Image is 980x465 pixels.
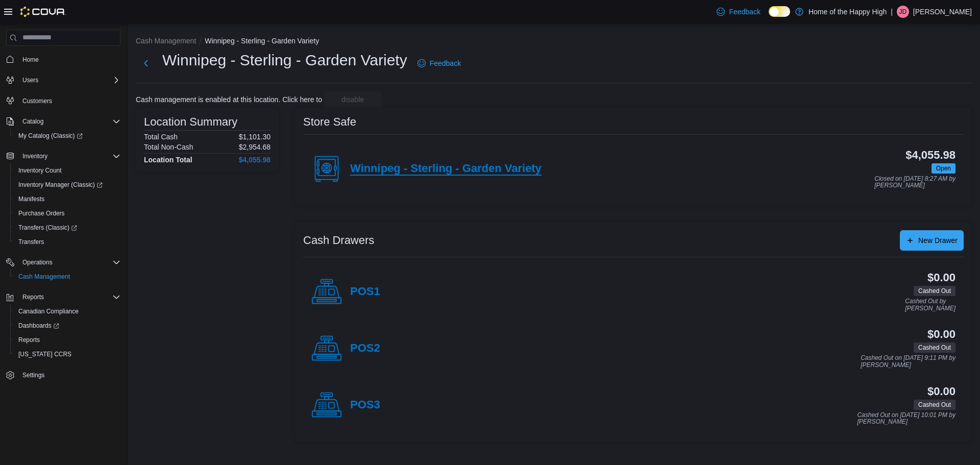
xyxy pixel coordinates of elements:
button: Users [18,74,42,86]
span: Customers [18,94,120,107]
button: Next [136,53,156,74]
a: Inventory Manager (Classic) [14,179,107,191]
span: Canadian Compliance [18,307,79,315]
a: Transfers (Classic) [10,221,125,235]
span: Feedback [430,58,461,68]
nav: An example of EuiBreadcrumbs [136,36,972,48]
p: Closed on [DATE] 8:27 AM by [PERSON_NAME] [874,176,955,189]
img: Cova [20,7,66,17]
h3: Location Summary [144,116,237,128]
a: Inventory Count [14,164,66,177]
button: Purchase Orders [10,206,125,221]
span: Catalog [22,117,43,126]
button: Catalog [2,114,125,129]
button: disable [324,91,381,108]
input: Dark Mode [769,6,790,17]
p: Home of the Happy High [808,6,887,18]
span: Cash Management [18,273,70,281]
span: Reports [18,291,120,303]
span: [US_STATE] CCRS [18,350,71,358]
button: Inventory Count [10,163,125,178]
a: My Catalog (Classic) [14,130,87,142]
span: Cash Management [14,271,120,283]
span: Transfers [14,236,120,248]
span: Inventory Count [14,164,120,177]
h3: $4,055.98 [905,149,955,161]
span: Purchase Orders [14,207,120,219]
span: Catalog [18,115,120,128]
p: Cashed Out on [DATE] 10:01 PM by [PERSON_NAME] [857,412,955,426]
button: Reports [10,333,125,347]
span: Cashed Out [918,400,951,409]
span: Users [18,74,120,86]
nav: Complex example [6,48,120,409]
span: Cashed Out [914,400,955,410]
a: Home [18,54,43,66]
h4: POS2 [350,342,380,355]
span: Open [936,164,951,173]
a: Reports [14,334,44,346]
button: Reports [18,291,48,303]
h3: $0.00 [927,328,955,340]
button: Transfers [10,235,125,249]
span: Reports [18,336,40,344]
h4: POS1 [350,285,380,299]
a: Cash Management [14,271,74,283]
a: Dashboards [10,319,125,333]
span: Washington CCRS [14,348,120,360]
button: Customers [2,93,125,108]
h4: POS3 [350,399,380,412]
span: Inventory [18,150,120,162]
button: Operations [18,256,57,268]
a: Purchase Orders [14,207,69,219]
div: Joe Di Biase [897,6,909,18]
span: Settings [22,371,44,379]
button: Operations [2,255,125,270]
h6: Total Cash [144,133,178,141]
span: Feedback [729,7,760,17]
span: Settings [18,369,120,381]
span: JD [899,6,907,18]
button: [US_STATE] CCRS [10,347,125,361]
button: Manifests [10,192,125,206]
h4: $4,055.98 [239,156,271,164]
span: Cashed Out [918,343,951,352]
span: Dark Mode [769,17,769,17]
span: Operations [22,258,53,266]
h4: Winnipeg - Sterling - Garden Variety [350,162,542,176]
span: Home [22,56,39,64]
button: New Drawer [900,230,964,251]
a: Canadian Compliance [14,305,83,317]
h3: $0.00 [927,385,955,398]
span: Operations [18,256,120,268]
span: Reports [22,293,44,301]
button: Canadian Compliance [10,304,125,319]
h3: Store Safe [303,116,356,128]
span: Transfers [18,238,44,246]
p: $2,954.68 [239,143,271,151]
a: [US_STATE] CCRS [14,348,76,360]
span: Reports [14,334,120,346]
span: Transfers (Classic) [14,222,120,234]
span: Manifests [18,195,44,203]
a: Customers [18,95,56,107]
span: My Catalog (Classic) [14,130,120,142]
h1: Winnipeg - Sterling - Garden Variety [162,50,407,70]
button: Settings [2,368,125,382]
a: Feedback [713,2,764,22]
p: Cashed Out by [PERSON_NAME] [905,298,955,312]
button: Inventory [2,149,125,163]
span: Users [22,76,38,84]
span: Transfers (Classic) [18,224,77,232]
button: Catalog [18,115,47,128]
span: Canadian Compliance [14,305,120,317]
a: Manifests [14,193,48,205]
p: | [891,6,893,18]
h3: Cash Drawers [303,234,374,247]
button: Reports [2,290,125,304]
p: $1,101.30 [239,133,271,141]
h3: $0.00 [927,272,955,284]
h6: Total Non-Cash [144,143,193,151]
button: Inventory [18,150,52,162]
span: New Drawer [918,235,958,246]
